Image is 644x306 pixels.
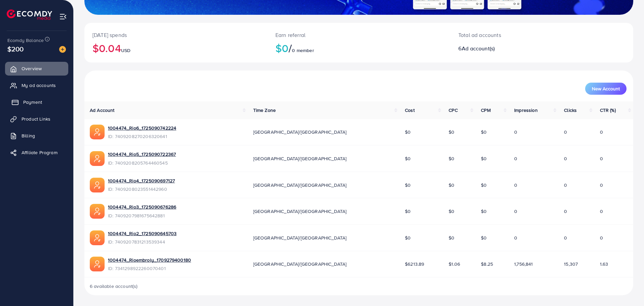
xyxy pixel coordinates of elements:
[7,44,24,54] span: $200
[253,261,347,267] span: [GEOGRAPHIC_DATA]/[GEOGRAPHIC_DATA]
[564,129,567,135] span: 0
[90,125,105,139] img: ic-ads-acc.e4c84228.svg
[458,45,579,52] h2: 6
[90,257,105,271] img: ic-ads-acc.e4c84228.svg
[481,234,487,241] span: $0
[22,149,58,156] span: Affiliate Program
[514,155,517,162] span: 0
[481,182,487,188] span: $0
[481,129,487,135] span: $0
[449,129,454,135] span: $0
[462,45,495,52] span: Ad account(s)
[90,230,105,245] img: ic-ads-acc.e4c84228.svg
[253,234,347,241] span: [GEOGRAPHIC_DATA]/[GEOGRAPHIC_DATA]
[514,234,517,241] span: 0
[5,79,68,92] a: My ad accounts
[22,132,35,139] span: Billing
[405,129,411,135] span: $0
[600,107,616,114] span: CTR (%)
[90,204,105,219] img: ic-ads-acc.e4c84228.svg
[600,261,608,267] span: 1.63
[449,234,454,241] span: $0
[121,47,130,54] span: USD
[514,129,517,135] span: 0
[108,230,177,237] a: 1004474_Rio2_1725090645703
[108,265,191,272] span: ID: 7341298922260070401
[23,99,42,105] span: Payment
[22,65,42,72] span: Overview
[253,107,276,114] span: Time Zone
[615,276,639,301] iframe: Chat
[108,160,176,166] span: ID: 7409208205764460545
[90,107,115,114] span: Ad Account
[514,261,533,267] span: 1,756,841
[275,42,442,54] h2: $0
[449,208,454,215] span: $0
[405,234,411,241] span: $0
[59,46,66,53] img: image
[108,125,176,131] a: 1004474_Rio6_1725090742224
[253,155,347,162] span: [GEOGRAPHIC_DATA]/[GEOGRAPHIC_DATA]
[405,261,424,267] span: $6213.89
[90,283,138,290] span: 6 available account(s)
[514,107,538,114] span: Impression
[481,208,487,215] span: $0
[108,257,191,263] a: 1004474_Rioembroly_1709279400180
[108,133,176,140] span: ID: 7409208270206320641
[7,37,44,44] span: Ecomdy Balance
[5,129,68,142] a: Billing
[108,186,175,192] span: ID: 7409208023551442960
[600,234,603,241] span: 0
[449,107,457,114] span: CPC
[600,129,603,135] span: 0
[564,107,577,114] span: Clicks
[92,31,259,39] p: [DATE] spends
[449,182,454,188] span: $0
[90,178,105,192] img: ic-ads-acc.e4c84228.svg
[108,151,176,158] a: 1004474_Rio5_1725090722367
[481,155,487,162] span: $0
[564,261,578,267] span: 15,307
[405,182,411,188] span: $0
[92,42,259,54] h2: $0.04
[108,238,177,245] span: ID: 7409207831213539344
[275,31,442,39] p: Earn referral
[5,112,68,126] a: Product Links
[253,208,347,215] span: [GEOGRAPHIC_DATA]/[GEOGRAPHIC_DATA]
[405,107,415,114] span: Cost
[600,155,603,162] span: 0
[405,208,411,215] span: $0
[585,83,627,95] button: New Account
[108,212,176,219] span: ID: 7409207981675642881
[405,155,411,162] span: $0
[5,146,68,159] a: Affiliate Program
[449,155,454,162] span: $0
[5,62,68,75] a: Overview
[564,234,567,241] span: 0
[564,155,567,162] span: 0
[600,182,603,188] span: 0
[108,204,176,210] a: 1004474_Rio3_1725090676286
[253,182,347,188] span: [GEOGRAPHIC_DATA]/[GEOGRAPHIC_DATA]
[592,86,620,91] span: New Account
[289,40,292,56] span: /
[22,82,56,89] span: My ad accounts
[564,208,567,215] span: 0
[292,47,314,54] span: 0 member
[59,13,67,20] img: menu
[600,208,603,215] span: 0
[108,177,175,184] a: 1004474_Rio4_1725090697127
[5,95,68,109] a: Payment
[564,182,567,188] span: 0
[449,261,460,267] span: $1.06
[514,208,517,215] span: 0
[90,151,105,166] img: ic-ads-acc.e4c84228.svg
[481,261,493,267] span: $8.25
[481,107,490,114] span: CPM
[514,182,517,188] span: 0
[458,31,579,39] p: Total ad accounts
[7,9,52,20] img: logo
[253,129,347,135] span: [GEOGRAPHIC_DATA]/[GEOGRAPHIC_DATA]
[22,116,50,122] span: Product Links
